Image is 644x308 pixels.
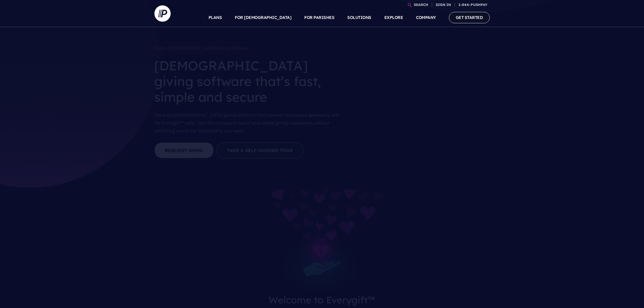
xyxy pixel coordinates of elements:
[416,8,436,27] a: COMPANY
[384,8,403,27] a: EXPLORE
[235,8,292,27] a: FOR [DEMOGRAPHIC_DATA]
[348,8,372,27] a: SOLUTIONS
[209,8,222,27] a: PLANS
[305,8,335,27] a: FOR PARISHES
[449,12,490,23] a: GET STARTED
